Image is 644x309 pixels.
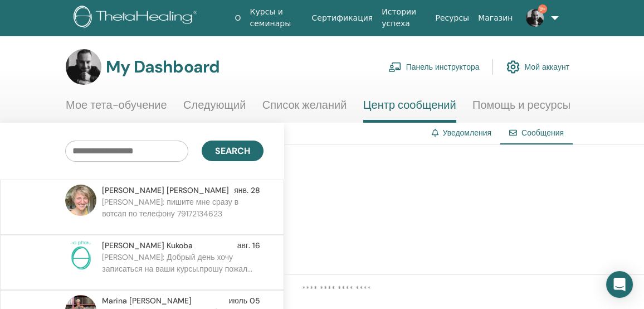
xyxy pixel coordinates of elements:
[102,196,264,230] p: [PERSON_NAME]: пишите мне сразу в вотсап по телефону 79172134623
[66,98,167,120] a: Мое тета-обучение
[377,2,431,34] a: Истории успеха
[246,2,308,34] a: Курсы и семинары
[506,55,569,79] a: Мой аккаунт
[102,185,229,196] span: [PERSON_NAME] [PERSON_NAME]
[102,295,192,307] span: Marina [PERSON_NAME]
[442,128,491,138] a: Уведомления
[262,98,347,120] a: Список желаний
[472,98,570,120] a: Помощь и ресурсы
[308,8,378,28] a: Сертификация
[526,9,544,27] img: default.jpg
[388,55,480,79] a: Панель инструктора
[202,141,264,161] button: Search
[506,57,520,76] img: cog.svg
[237,240,260,252] span: авг. 16
[521,128,564,138] span: Сообщения
[215,145,250,157] span: Search
[474,8,517,28] a: Магазин
[363,98,456,123] a: Центр сообщений
[66,49,101,85] img: default.jpg
[65,185,96,216] img: default.jpg
[74,6,201,31] img: logo.png
[431,8,474,28] a: Ресурсы
[229,295,260,307] span: июль 05
[102,252,264,285] p: [PERSON_NAME]: Добрый день хочу записаться на ваши курсы.прошу пожал...
[606,271,633,298] div: Open Intercom Messenger
[183,98,246,120] a: Следующий
[106,57,219,77] h3: My Dashboard
[65,240,96,271] img: no-photo.png
[388,62,402,72] img: chalkboard-teacher.svg
[102,240,193,252] span: [PERSON_NAME] Kukoba
[234,185,260,196] span: янв. 28
[538,4,547,13] span: 9+
[230,8,245,28] a: О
